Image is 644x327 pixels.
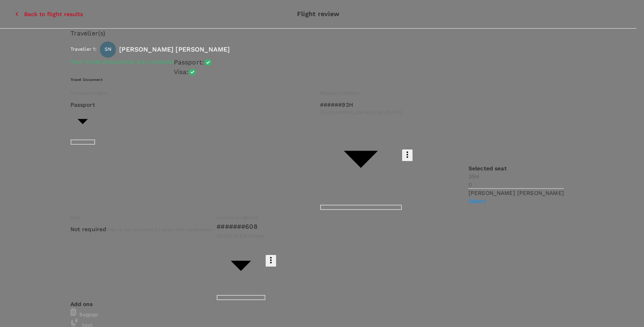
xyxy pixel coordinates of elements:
div: Baggage [70,308,566,319]
p: Flight review [297,9,340,19]
p: Not required [70,225,107,233]
span: [GEOGRAPHIC_DATA] | Exp: [DATE] [320,109,402,117]
span: Your travel documents are complete [70,58,174,65]
p: Traveller(s) [70,29,566,38]
span: Document type [70,90,107,96]
span: Loyalty programs [217,215,258,220]
p: Traveller 1 : [70,46,97,54]
span: Passport details [320,90,359,96]
img: baggage-icon [70,319,78,327]
span: Visa is not required to enter this destination [106,227,213,232]
p: Passport [70,101,95,109]
span: Visa [70,215,80,220]
p: Back to flight results [24,10,83,18]
span: KRISFLYER | KrisFlyer [217,233,265,239]
p: Visa : [174,67,189,77]
p: #######608 [217,222,265,232]
p: Add ons [70,300,566,308]
span: SN [105,46,111,54]
p: Passport : [174,58,204,67]
img: baggage-icon [70,308,76,316]
p: ######92H [320,101,402,109]
h6: Travel Document [70,77,566,82]
p: [PERSON_NAME] [PERSON_NAME] [119,45,230,54]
